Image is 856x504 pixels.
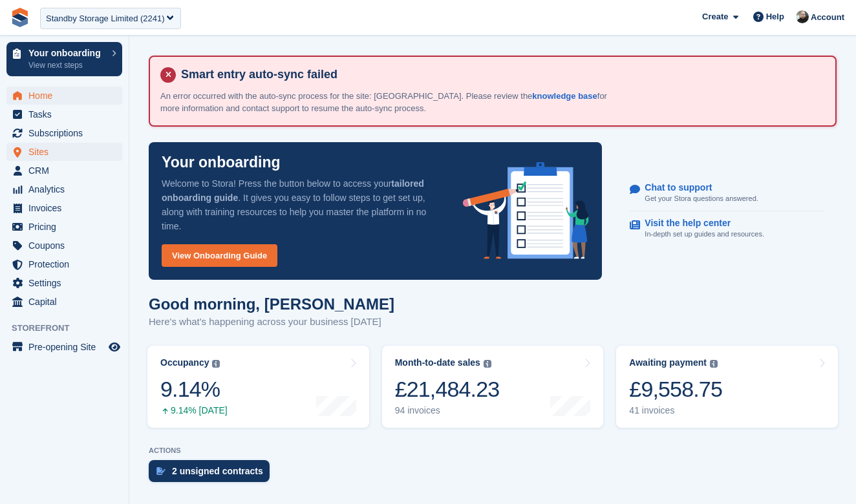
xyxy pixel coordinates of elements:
[162,244,277,267] a: View Onboarding Guide
[160,357,209,368] div: Occupancy
[160,405,228,416] div: 9.14% [DATE]
[162,178,424,203] strong: tailored onboarding guide
[46,12,165,25] div: Standby Storage Limited (2241)
[149,315,394,330] p: Here's what's happening across your business [DATE]
[484,360,491,368] img: icon-info-grey-7440780725fd019a000dd9b08b2336e03edf1995a4989e88bcd33f0948082b44.svg
[28,87,106,105] span: Home
[395,376,500,403] div: £21,484.23
[147,346,369,428] a: Occupancy 9.14% 9.14% [DATE]
[645,218,754,229] p: Visit the help center
[630,176,824,211] a: Chat to support Get your Stora questions answered.
[6,162,122,180] a: menu
[463,162,590,259] img: onboarding-info-6c161a55d2c0e0a8cae90662b2fe09162a5109e8cc188191df67fb4f79e88e88.svg
[149,295,394,313] h1: Good morning, [PERSON_NAME]
[6,293,122,311] a: menu
[766,10,784,23] span: Help
[28,59,105,71] p: View next steps
[645,229,764,240] p: In-depth set up guides and resources.
[395,357,480,368] div: Month-to-date sales
[6,143,122,161] a: menu
[6,274,122,292] a: menu
[6,338,122,356] a: menu
[107,339,122,355] a: Preview store
[6,236,122,255] a: menu
[28,255,106,273] span: Protection
[28,274,106,292] span: Settings
[28,218,106,236] span: Pricing
[28,162,106,180] span: CRM
[12,322,129,335] span: Storefront
[6,87,122,105] a: menu
[160,376,228,403] div: 9.14%
[629,376,722,403] div: £9,558.75
[28,236,106,255] span: Coupons
[162,155,281,170] p: Your onboarding
[6,255,122,273] a: menu
[710,360,718,368] img: icon-info-grey-7440780725fd019a000dd9b08b2336e03edf1995a4989e88bcd33f0948082b44.svg
[629,357,707,368] div: Awaiting payment
[6,42,122,76] a: Your onboarding View next steps
[6,105,122,123] a: menu
[702,10,728,23] span: Create
[630,211,824,246] a: Visit the help center In-depth set up guides and resources.
[172,466,263,476] div: 2 unsigned contracts
[796,10,809,23] img: Tom Huddleston
[28,293,106,311] span: Capital
[382,346,604,428] a: Month-to-date sales £21,484.23 94 invoices
[162,176,442,233] p: Welcome to Stora! Press the button below to access your . It gives you easy to follow steps to ge...
[28,338,106,356] span: Pre-opening Site
[156,467,166,475] img: contract_signature_icon-13c848040528278c33f63329250d36e43548de30e8caae1d1a13099fd9432cc5.svg
[6,124,122,142] a: menu
[28,48,105,58] p: Your onboarding
[28,143,106,161] span: Sites
[28,105,106,123] span: Tasks
[811,11,844,24] span: Account
[10,8,30,27] img: stora-icon-8386f47178a22dfd0bd8f6a31ec36ba5ce8667c1dd55bd0f319d3a0aa187defe.svg
[28,199,106,217] span: Invoices
[616,346,838,428] a: Awaiting payment £9,558.75 41 invoices
[629,405,722,416] div: 41 invoices
[28,124,106,142] span: Subscriptions
[176,67,825,82] h4: Smart entry auto-sync failed
[395,405,500,416] div: 94 invoices
[149,446,837,455] p: ACTIONS
[6,218,122,236] a: menu
[160,90,613,115] p: An error occurred with the auto-sync process for the site: [GEOGRAPHIC_DATA]. Please review the f...
[149,460,276,488] a: 2 unsigned contracts
[645,193,758,204] p: Get your Stora questions answered.
[6,180,122,198] a: menu
[212,360,220,368] img: icon-info-grey-7440780725fd019a000dd9b08b2336e03edf1995a4989e88bcd33f0948082b44.svg
[28,180,106,198] span: Analytics
[532,91,597,101] a: knowledge base
[645,182,747,193] p: Chat to support
[6,199,122,217] a: menu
